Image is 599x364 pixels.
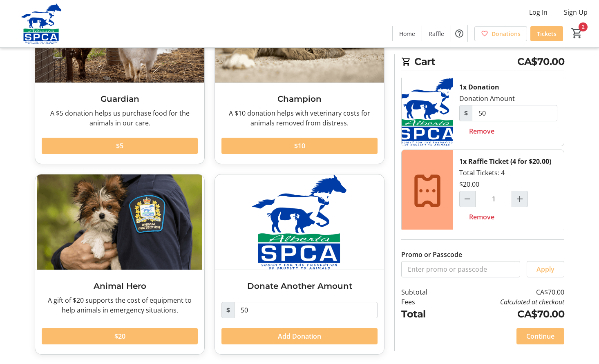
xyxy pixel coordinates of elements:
button: Help [451,25,467,42]
span: Tickets [537,29,557,38]
span: $ [459,105,472,121]
a: Tickets [530,26,563,41]
span: $20 [114,331,125,341]
button: Log In [523,6,554,19]
td: CA$70.00 [449,307,564,322]
h3: Animal Hero [42,280,198,292]
div: A $10 donation helps with veterinary costs for animals removed from distress. [221,108,378,128]
button: $5 [42,138,198,154]
h3: Guardian [42,93,198,105]
button: Remove [459,209,504,225]
div: Donation Amount [459,94,515,103]
td: CA$70.00 [449,287,564,297]
div: 1x Raffle Ticket (4 for $20.00) [459,156,551,166]
button: $10 [221,138,378,154]
a: Home [393,26,422,41]
span: Continue [526,331,554,341]
input: Enter promo or passcode [401,261,520,277]
span: Remove [469,126,494,136]
button: Cart [570,26,584,40]
label: Promo or Passcode [401,250,462,259]
span: Remove [469,212,494,222]
span: Add Donation [278,331,321,341]
div: Total Tickets: 4 [453,150,564,232]
span: Raffle [429,29,444,38]
a: Donations [474,26,527,41]
span: $10 [294,141,305,151]
span: Home [399,29,415,38]
span: Sign Up [564,7,588,17]
div: A gift of $20 supports the cost of equipment to help animals in emergency situations. [42,295,198,315]
button: Continue [516,328,564,344]
button: Sign Up [557,6,594,19]
input: Donation Amount [234,302,378,318]
button: Apply [527,261,564,277]
img: Donate Another Amount [215,174,384,270]
h3: Donate Another Amount [221,280,378,292]
span: CA$70.00 [517,54,564,69]
span: $ [221,302,235,318]
h3: Champion [221,93,378,105]
span: Log In [529,7,548,17]
span: Apply [536,264,554,274]
td: Fees [401,297,449,307]
a: Raffle [422,26,451,41]
img: Animal Hero [35,174,204,270]
td: Total [401,307,449,322]
div: 1x Donation [459,82,499,92]
button: Remove [459,123,504,139]
span: $5 [116,141,123,151]
div: A $5 donation helps us purchase food for the animals in our care. [42,108,198,128]
button: Decrement by one [460,191,475,207]
img: Donation [402,76,453,146]
td: Calculated at checkout [449,297,564,307]
button: Increment by one [512,191,527,207]
td: Subtotal [401,287,449,297]
button: Add Donation [221,328,378,344]
span: Donations [492,29,521,38]
div: $20.00 [459,179,479,189]
input: Raffle Ticket (4 for $20.00) Quantity [475,191,512,207]
button: $20 [42,328,198,344]
img: Alberta SPCA's Logo [5,3,78,44]
h2: Cart [401,54,564,71]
